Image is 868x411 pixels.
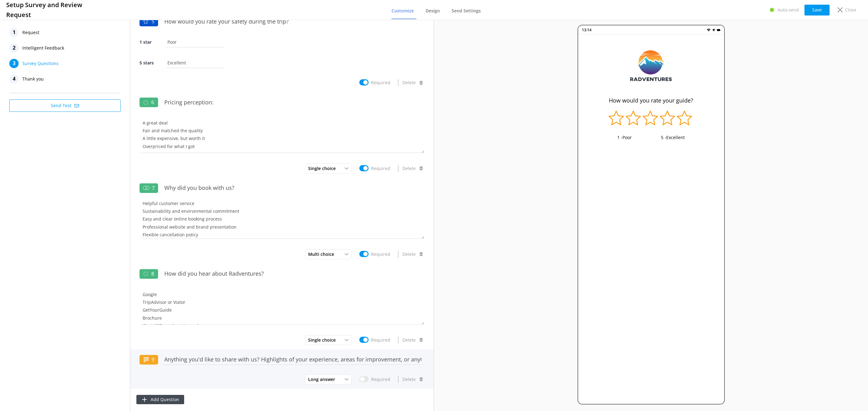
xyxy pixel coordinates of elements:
[136,395,184,404] button: Add Question
[139,287,424,325] textarea: Google TripAdvisor or Viator GetYourGuide Brochure Chat GBT or other AI search Instagram Blog or ...
[139,98,158,107] div: 6
[22,74,44,84] span: Thank you
[9,28,19,37] div: 1
[804,5,830,15] button: Save
[9,74,19,84] div: 4
[392,8,414,14] span: Customize
[9,99,121,112] button: Send Test
[161,181,424,195] input: Enter your question here
[139,116,424,153] textarea: A great deal Fair and matched the quality A little expensive, but worth it Overpriced for what I got
[426,8,440,14] span: Design
[161,267,424,281] input: Enter your question here
[371,79,390,86] label: Required
[371,165,390,172] label: Required
[371,337,390,343] label: Required
[139,183,158,193] div: 7
[617,134,632,141] p: 1 - Poor
[161,14,424,28] input: Enter your question here
[609,97,693,104] p: How would you rate your guide?
[22,28,39,37] span: Request
[582,27,591,33] p: 13:14
[161,352,424,366] input: Enter your question here
[401,334,424,346] button: Delete
[628,47,674,84] img: 825-1757353861.png
[845,7,856,13] p: Close
[161,95,424,109] input: Enter your question here
[139,17,158,27] div: 5
[308,337,339,343] span: Single choice
[139,59,164,66] label: 5 stars
[139,39,164,46] label: 1 star
[22,43,64,53] span: Intelligent Feedback
[139,355,158,365] div: 9
[661,134,685,141] p: 5 - Excellent
[712,28,715,32] img: near-me.png
[139,202,424,239] textarea: Small group size Photos/videos on your website or socials Knowledgeable local guides Positive onl...
[707,28,711,32] img: wifi.png
[22,59,59,68] span: Survey Questions
[371,376,390,383] label: Required
[401,248,424,260] button: Delete
[777,7,799,13] p: Auto-send
[139,269,158,279] div: 8
[401,373,424,386] button: Delete
[9,59,19,68] div: 3
[371,251,390,258] label: Required
[401,77,424,89] button: Delete
[308,251,338,258] span: Multi choice
[9,43,19,53] div: 2
[452,8,481,14] span: Send Settings
[717,28,720,32] img: battery.png
[308,165,339,172] span: Single choice
[308,376,339,383] span: Long answer
[401,162,424,175] button: Delete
